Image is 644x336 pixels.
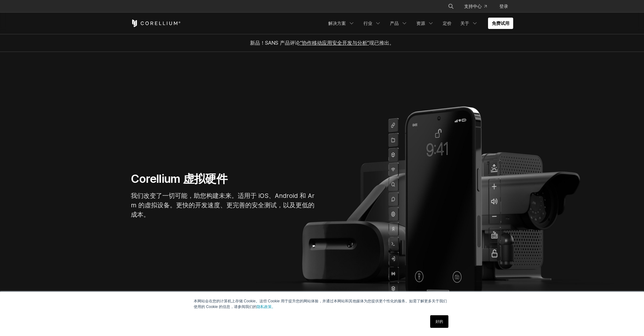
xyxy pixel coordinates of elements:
[300,40,369,46] a: “协作移动应用安全开发与分析”
[436,319,443,324] font: 好的
[440,1,513,12] div: 导航菜单
[445,1,457,12] button: 搜索
[416,20,425,26] font: 资源
[430,315,448,328] a: 好的
[325,18,513,29] div: 导航菜单
[131,172,227,186] font: Corellium 虚拟硬件
[250,40,300,46] font: 新品！SANS 产品评论
[194,299,447,309] font: 本网站会在您的计算机上存储 Cookie。这些 Cookie 用于提升您的网站体验，并通过本网站和其他媒体为您提供更个性化的服务。如需了解更多关于我们使用的 Cookie 的信息，请参阅我们的
[460,20,469,26] font: 关于
[499,3,508,9] font: 登录
[443,20,452,26] font: 定价
[131,192,314,218] font: 我们改变了一切可能，助您构建未来。适用于 iOS、Android 和 Arm 的虚拟设备。更快的开发速度、更完善的安全测试，以及更低的成本。
[131,20,181,27] a: 科雷利姆之家
[492,20,509,26] font: 免费试用
[328,20,346,26] font: 解决方案
[464,3,482,9] font: 支持中心
[369,40,394,46] font: 现已推出。
[364,20,372,26] font: 行业
[257,305,275,309] a: 隐私政策。
[390,20,399,26] font: 产品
